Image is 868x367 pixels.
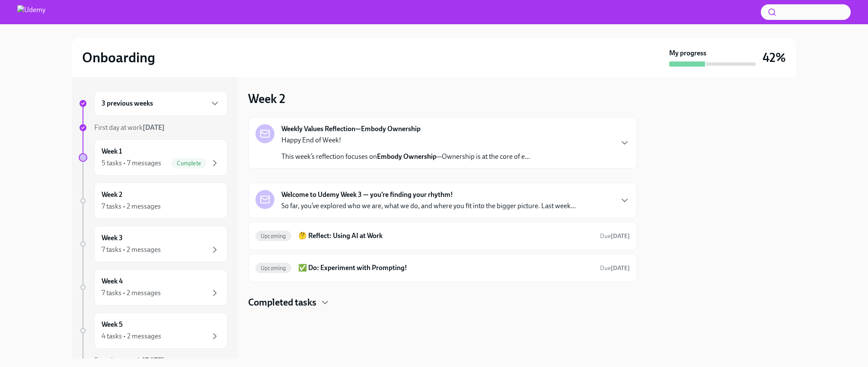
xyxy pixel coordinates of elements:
[102,288,161,298] div: 7 tasks • 2 messages
[79,269,227,306] a: Week 47 tasks • 2 messages
[600,264,630,272] span: Due
[611,232,630,240] strong: [DATE]
[248,296,637,309] div: Completed tasks
[600,264,630,272] span: September 27th, 2025 09:00
[102,202,161,211] div: 7 tasks • 2 messages
[142,356,164,364] strong: [DATE]
[102,158,161,168] div: 5 tasks • 7 messages
[79,226,227,262] a: Week 37 tasks • 2 messages
[611,264,630,272] strong: [DATE]
[669,48,706,58] strong: My progress
[281,190,453,200] strong: Welcome to Udemy Week 3 — you’re finding your rhythm!
[255,261,630,275] a: Upcoming✅ Do: Experiment with Prompting!Due[DATE]
[102,277,123,286] h6: Week 4
[102,190,122,200] h6: Week 2
[255,233,291,239] span: Upcoming
[248,296,316,309] h4: Completed tasks
[102,332,161,341] div: 4 tasks • 2 messages
[17,5,45,19] img: Udemy
[102,245,161,254] div: 7 tasks • 2 messages
[281,152,530,161] p: This week’s reflection focuses on —Ownership is at the core of e...
[298,263,593,273] h6: ✅ Do: Experiment with Prompting!
[79,123,227,132] a: First day at work[DATE]
[94,356,164,364] span: Experience ends
[102,147,122,156] h6: Week 1
[79,312,227,349] a: Week 54 tasks • 2 messages
[143,123,165,132] strong: [DATE]
[281,201,576,211] p: So far, you’ve explored who we are, what we do, and where you fit into the bigger picture. Last w...
[102,99,153,108] h6: 3 previous weeks
[281,135,530,145] p: Happy End of Week!
[763,50,786,65] h3: 42%
[94,123,165,132] span: First day at work
[377,152,437,161] strong: Embody Ownership
[79,139,227,176] a: Week 15 tasks • 7 messagesComplete
[281,124,421,134] strong: Weekly Values Reflection—Embody Ownership
[600,232,630,240] span: Due
[248,91,285,106] h3: Week 2
[255,229,630,243] a: Upcoming🤔 Reflect: Using AI at WorkDue[DATE]
[172,160,206,167] span: Complete
[79,183,227,219] a: Week 27 tasks • 2 messages
[600,232,630,240] span: September 27th, 2025 09:00
[82,49,155,66] h2: Onboarding
[102,320,123,329] h6: Week 5
[94,91,227,116] div: 3 previous weeks
[298,231,593,241] h6: 🤔 Reflect: Using AI at Work
[102,233,123,243] h6: Week 3
[255,265,291,271] span: Upcoming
